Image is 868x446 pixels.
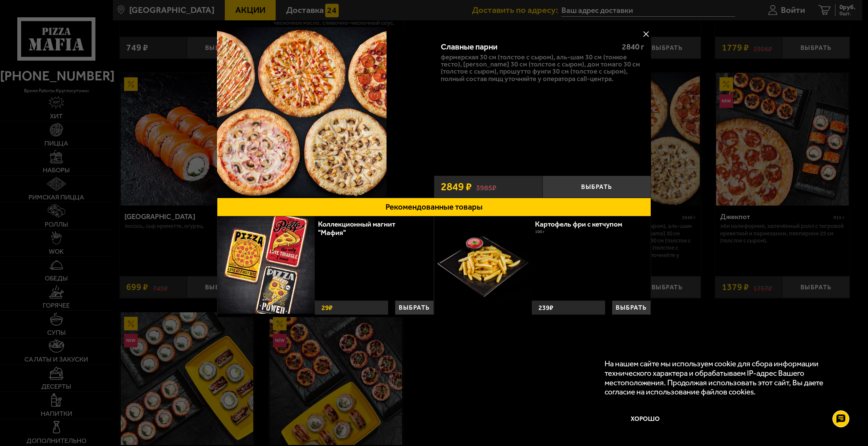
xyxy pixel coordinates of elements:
a: Коллекционный магнит "Мафия" [318,220,395,237]
span: 2849 ₽ [441,181,472,192]
img: Славные парни [217,27,387,197]
div: Славные парни [441,42,615,52]
p: Фермерская 30 см (толстое с сыром), Аль-Шам 30 см (тонкое тесто), [PERSON_NAME] 30 см (толстое с ... [441,54,644,82]
span: 100 г [535,229,545,234]
button: Хорошо [605,406,686,433]
span: 2840 г [622,42,644,52]
strong: 29 ₽ [320,301,334,314]
button: Выбрать [542,176,651,198]
button: Рекомендованные товары [217,198,651,216]
p: На нашем сайте мы используем cookie для сбора информации технического характера и обрабатываем IP... [605,359,843,397]
a: Картофель фри с кетчупом [535,220,631,228]
strong: 239 ₽ [537,301,555,314]
button: Выбрать [612,300,651,315]
s: 3985 ₽ [476,182,496,191]
button: Выбрать [395,300,434,315]
a: Славные парни [217,27,434,198]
